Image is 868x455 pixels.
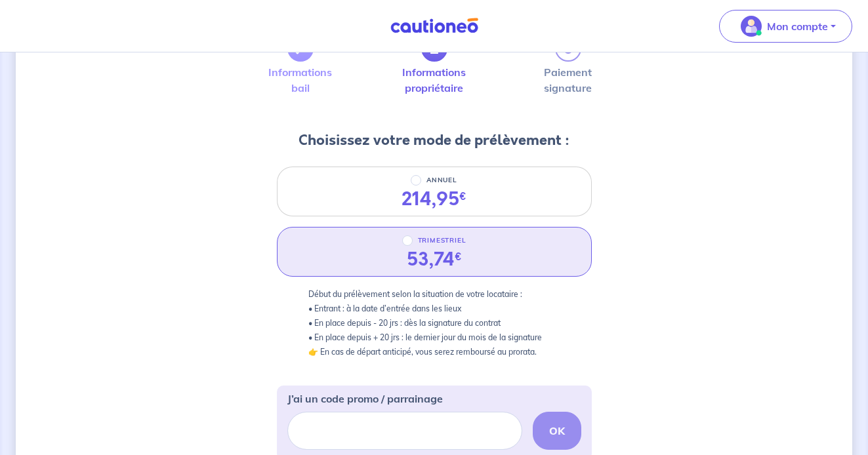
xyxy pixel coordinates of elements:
[287,67,314,93] label: Informations bail
[455,249,462,264] sup: €
[421,67,447,93] label: Informations propriétaire
[741,16,762,37] img: illu_account_valid_menu.svg
[287,391,443,406] p: J’ai un code promo / parrainage
[426,172,457,188] p: ANNUEL
[719,10,852,43] button: illu_account_valid_menu.svgMon compte
[402,188,466,210] div: 214,95
[418,233,466,248] p: TRIMESTRIEL
[299,130,569,151] h3: Choisissez votre mode de prélèvement :
[308,287,560,359] p: Début du prélèvement selon la situation de votre locataire : • Entrant : à la date d’entrée dans ...
[385,18,484,34] img: Cautioneo
[555,67,581,93] label: Paiement signature
[407,248,462,271] div: 53,74
[459,189,466,204] sup: €
[767,18,828,34] p: Mon compte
